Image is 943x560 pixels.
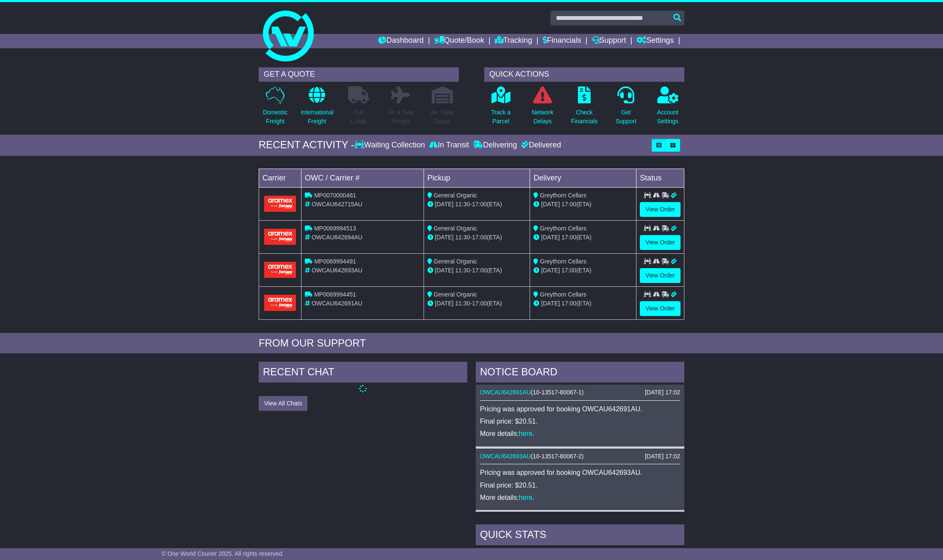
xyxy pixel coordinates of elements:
[561,300,576,307] span: 17:00
[532,108,553,126] p: Network Delays
[592,34,626,48] a: Support
[312,201,363,208] span: OWCAU642715AU
[259,396,307,411] button: View All Chats
[301,108,333,126] p: International Freight
[434,258,477,265] span: General Organic
[541,234,560,241] span: [DATE]
[540,258,586,265] span: Greythorn Cellars
[480,481,680,489] p: Final price: $20.51.
[480,493,680,502] p: More details: .
[615,86,637,130] a: GetSupport
[491,86,511,130] a: Track aParcel
[640,268,681,283] a: View Order
[388,108,413,126] p: Air & Sea Freight
[262,86,288,130] a: DomesticFreight
[495,34,532,48] a: Tracking
[162,550,284,557] span: © One World Courier 2025. All rights reserved.
[427,200,527,209] div: - (ETA)
[561,201,576,208] span: 17:00
[640,202,681,217] a: View Order
[435,201,454,208] span: [DATE]
[435,267,454,274] span: [DATE]
[533,453,582,460] span: 10-13517-80067-2
[480,469,680,477] p: Pricing was approved for booking OWCAU642693AU.
[540,192,586,199] span: Greythorn Cellars
[264,229,296,244] img: Aramex.png
[616,108,636,126] p: Get Support
[657,86,679,130] a: AccountSettings
[533,200,633,209] div: (ETA)
[480,430,680,438] p: More details: .
[314,192,356,199] span: MP0070000461
[540,291,586,298] span: Greythorn Cellars
[531,86,554,130] a: NetworkDelays
[314,225,356,232] span: MP0069994513
[259,337,684,349] div: FROM OUR SUPPORT
[636,169,684,187] td: Status
[571,86,598,130] a: CheckFinancials
[264,295,296,310] img: Aramex.png
[533,233,633,242] div: (ETA)
[476,524,684,547] div: Quick Stats
[533,266,633,275] div: (ETA)
[312,267,363,274] span: OWCAU642693AU
[480,417,680,425] p: Final price: $20.51.
[259,139,354,151] div: RECENT ACTIVITY -
[431,108,454,126] p: Air / Sea Depot
[480,389,531,396] a: OWCAU642691AU
[314,258,356,265] span: MP0069994491
[636,34,674,48] a: Settings
[472,300,487,307] span: 17:00
[533,299,633,308] div: (ETA)
[640,235,681,250] a: View Order
[434,192,477,199] span: General Organic
[472,201,487,208] span: 17:00
[455,300,470,307] span: 11:30
[259,362,467,385] div: RECENT CHAT
[480,389,680,396] div: ( )
[480,453,531,460] a: OWCAU642693AU
[561,234,576,241] span: 17:00
[645,389,680,396] div: [DATE] 17:02
[314,291,356,298] span: MP0069994451
[264,196,296,211] img: Aramex.png
[491,108,511,126] p: Track a Parcel
[540,225,586,232] span: Greythorn Cellars
[348,108,369,126] p: Full Loads
[455,234,470,241] span: 11:30
[378,34,424,48] a: Dashboard
[640,301,681,316] a: View Order
[259,169,301,187] td: Carrier
[480,405,680,413] p: Pricing was approved for booking OWCAU642691AU.
[434,291,477,298] span: General Organic
[657,108,679,126] p: Account Settings
[301,169,424,187] td: OWC / Carrier #
[427,266,527,275] div: - (ETA)
[455,201,470,208] span: 11:30
[264,262,296,277] img: Aramex.png
[259,67,459,82] div: GET A QUOTE
[312,300,363,307] span: OWCAU642691AU
[434,225,477,232] span: General Organic
[471,141,519,150] div: Delivering
[354,141,427,150] div: Waiting Collection
[571,108,598,126] p: Check Financials
[645,453,680,460] div: [DATE] 17:02
[312,234,363,241] span: OWCAU642694AU
[541,201,560,208] span: [DATE]
[427,141,471,150] div: In Transit
[472,234,487,241] span: 17:00
[263,108,287,126] p: Domestic Freight
[455,267,470,274] span: 11:30
[519,430,533,437] a: here
[472,267,487,274] span: 17:00
[484,67,684,82] div: QUICK ACTIONS
[561,267,576,274] span: 17:00
[434,34,484,48] a: Quote/Book
[480,453,680,460] div: ( )
[300,86,334,130] a: InternationalFreight
[427,299,527,308] div: - (ETA)
[533,389,582,396] span: 10-13517-80067-1
[530,169,636,187] td: Delivery
[435,300,454,307] span: [DATE]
